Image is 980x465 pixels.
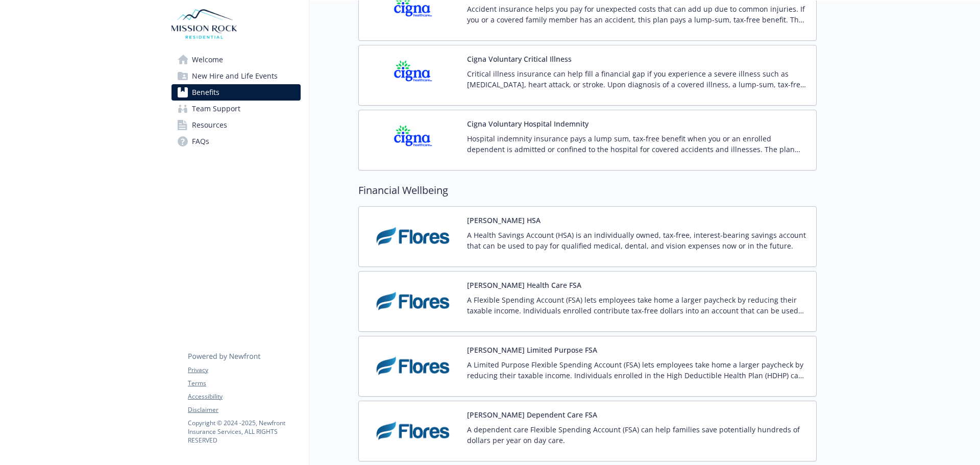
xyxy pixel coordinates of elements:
[467,118,589,129] button: Cigna Voluntary Hospital Indemnity
[192,117,227,133] span: Resources
[467,54,572,64] button: Cigna Voluntary Critical Illness
[467,280,581,290] button: [PERSON_NAME] Health Care FSA
[192,52,223,68] span: Welcome
[192,133,209,150] span: FAQs
[171,84,301,101] a: Benefits
[188,405,300,414] a: Disclaimer
[467,4,808,25] p: Accident insurance helps you pay for unexpected costs that can add up due to common injuries. If ...
[171,117,301,133] a: Resources
[467,215,541,226] button: [PERSON_NAME] HSA
[367,118,459,162] img: CIGNA carrier logo
[467,345,597,355] button: [PERSON_NAME] Limited Purpose FSA
[467,295,808,316] p: A Flexible Spending Account (FSA) lets employees take home a larger paycheck by reducing their ta...
[467,424,808,446] p: A dependent care Flexible Spending Account (FSA) can help families save potentially hundreds of d...
[171,52,301,68] a: Welcome
[367,409,459,453] img: Flores and Associates carrier logo
[188,365,300,375] a: Privacy
[192,84,219,101] span: Benefits
[188,379,300,388] a: Terms
[192,101,240,117] span: Team Support
[188,392,300,401] a: Accessibility
[467,230,808,251] p: A Health Savings Account (HSA) is an individually owned, tax-free, interest-bearing savings accou...
[171,133,301,150] a: FAQs
[188,419,300,445] p: Copyright © 2024 - 2025 , Newfront Insurance Services, ALL RIGHTS RESERVED
[367,54,459,97] img: CIGNA carrier logo
[467,409,597,420] button: [PERSON_NAME] Dependent Care FSA
[367,280,459,323] img: Flores and Associates carrier logo
[358,183,817,198] h2: Financial Wellbeing
[467,359,808,381] p: A Limited Purpose Flexible Spending Account (FSA) lets employees take home a larger paycheck by r...
[467,68,808,90] p: Critical illness insurance can help fill a financial gap if you experience a severe illness such ...
[192,68,278,84] span: New Hire and Life Events
[171,101,301,117] a: Team Support
[367,345,459,388] img: Flores and Associates carrier logo
[367,215,459,258] img: Flores and Associates carrier logo
[467,133,808,155] p: Hospital indemnity insurance pays a lump sum, tax-free benefit when you or an enrolled dependent ...
[171,68,301,84] a: New Hire and Life Events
